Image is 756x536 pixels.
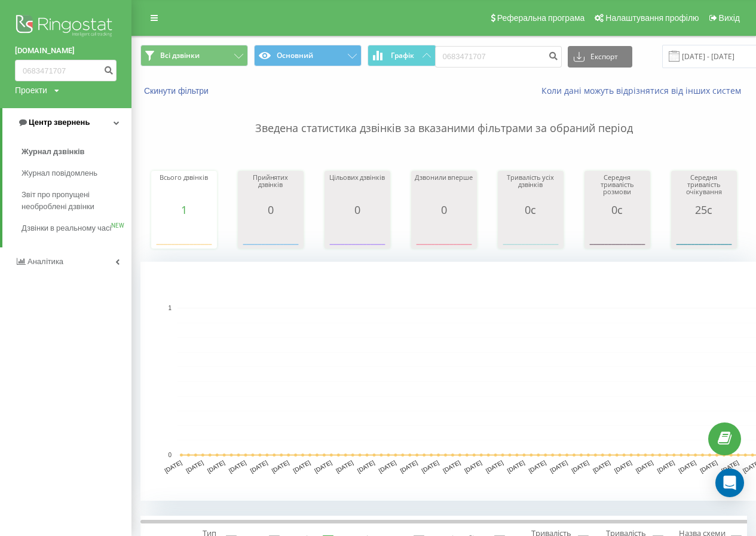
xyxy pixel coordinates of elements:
text: [DATE] [506,459,526,474]
text: [DATE] [185,459,204,474]
img: Ringostat logo [15,12,117,42]
div: Всього дзвінків [154,174,214,204]
a: Журнал повідомлень [22,163,131,184]
div: Середня тривалість очікування [674,174,734,204]
text: [DATE] [378,459,397,474]
text: [DATE] [163,459,183,474]
button: Основний [254,45,362,66]
div: Прийнятих дзвінків [241,174,301,204]
text: [DATE] [485,459,504,474]
text: 1 [168,305,172,311]
span: Графік [391,51,414,60]
text: [DATE] [421,459,440,474]
text: [DATE] [206,459,226,474]
text: [DATE] [656,459,676,474]
p: Зведена статистика дзвінків за вказаними фільтрами за обраний період [140,97,747,136]
input: Пошук за номером [435,46,562,68]
div: 0с [501,204,561,216]
div: 0с [587,204,647,216]
svg: A chart. [414,216,474,252]
div: Тривалість усіх дзвінків [501,174,561,204]
text: [DATE] [570,459,590,474]
a: Дзвінки в реальному часіNEW [22,218,131,239]
text: [DATE] [528,459,547,474]
span: Журнал дзвінків [22,146,85,158]
input: Пошук за номером [15,60,117,81]
text: [DATE] [292,459,311,474]
svg: A chart. [241,216,301,252]
button: Всі дзвінки [140,45,248,66]
div: Проекти [15,84,47,96]
span: Налаштування профілю [605,13,699,23]
a: Центр звернень [2,108,131,137]
svg: A chart. [587,216,647,252]
svg: A chart. [501,216,561,252]
text: 0 [168,452,172,458]
span: Журнал повідомлень [22,167,97,179]
div: 0 [241,204,301,216]
text: [DATE] [335,459,354,474]
a: [DOMAIN_NAME] [15,45,117,57]
a: Звіт про пропущені необроблені дзвінки [22,184,131,218]
span: Дзвінки в реальному часі [22,222,111,234]
text: [DATE] [592,459,611,474]
text: [DATE] [313,459,333,474]
text: [DATE] [249,459,269,474]
div: Open Intercom Messenger [715,468,744,497]
svg: A chart. [328,216,387,252]
span: Центр звернень [29,118,90,127]
button: Скинути фільтри [140,85,215,96]
div: Дзвонили вперше [414,174,474,204]
button: Графік [368,45,436,66]
text: [DATE] [613,459,633,474]
a: Коли дані можуть відрізнятися вiд інших систем [541,85,747,96]
span: Аналiтика [27,257,63,266]
div: Цільових дзвінків [328,174,387,204]
text: [DATE] [271,459,290,474]
text: [DATE] [463,459,483,474]
span: Звіт про пропущені необроблені дзвінки [22,189,126,213]
div: 0 [328,204,387,216]
svg: A chart. [674,216,734,252]
text: [DATE] [635,459,654,474]
span: Вихід [719,13,740,23]
text: [DATE] [720,459,740,474]
div: 1 [154,204,214,216]
span: Реферальна програма [497,13,585,23]
svg: A chart. [154,216,214,252]
text: [DATE] [399,459,419,474]
button: Експорт [568,46,632,68]
text: [DATE] [356,459,376,474]
text: [DATE] [228,459,247,474]
div: 25с [674,204,734,216]
text: [DATE] [678,459,697,474]
text: [DATE] [442,459,461,474]
a: Журнал дзвінків [22,141,131,163]
div: Середня тривалість розмови [587,174,647,204]
text: [DATE] [549,459,569,474]
text: [DATE] [699,459,718,474]
span: Всі дзвінки [160,51,200,60]
div: 0 [414,204,474,216]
